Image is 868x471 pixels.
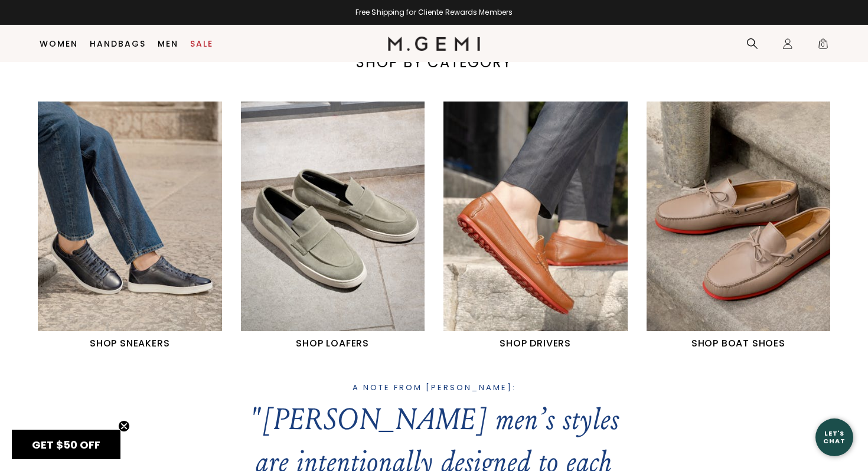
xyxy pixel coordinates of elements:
span: 0 [817,40,829,52]
div: GET $50 OFFClose teaser [12,430,120,459]
div: 2 / 4 [241,102,444,351]
h1: SHOP LOAFERS [241,336,425,351]
h1: SHOP DRIVERS [443,336,628,351]
span: GET $50 OFF [32,437,100,452]
a: SHOP SNEAKERS [38,102,222,351]
div: 3 / 4 [443,102,647,351]
a: Sale [190,39,213,48]
div: SHOP BY CATEGORY [325,53,543,72]
a: SHOP DRIVERS [443,102,628,351]
div: Let's Chat [815,430,853,444]
h1: SHOP BOAT SHOES [647,336,831,351]
a: SHOP LOAFERS [241,102,425,351]
img: M.Gemi [388,37,481,51]
button: Close teaser [118,420,130,432]
h1: SHOP SNEAKERS [38,336,222,351]
div: 1 / 4 [38,102,241,351]
a: Women [40,39,78,48]
div: 4 / 4 [647,102,850,351]
a: SHOP BOAT SHOES [647,102,831,351]
a: Men [158,39,178,48]
a: Handbags [90,39,146,48]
